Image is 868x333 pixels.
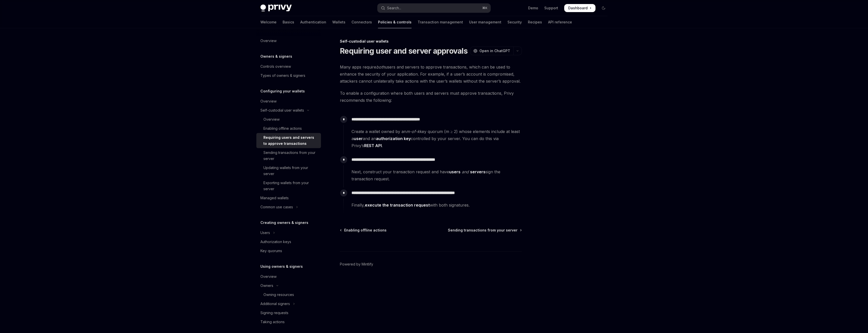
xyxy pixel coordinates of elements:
a: Dashboard [564,4,595,12]
em: m-of-k [406,129,420,134]
strong: authorization key [376,136,411,141]
div: Self-custodial user wallets [340,39,522,44]
a: Basics [283,16,294,28]
a: Requiring users and servers to approve transactions [256,133,321,148]
a: users [449,169,460,175]
a: User management [469,16,501,28]
a: Key quorums [256,246,321,255]
span: Next, construct your transaction request and have sign the transaction request. [351,168,522,182]
a: Wallets [332,16,345,28]
span: Dashboard [568,6,588,11]
div: Exporting wallets from your server [263,180,318,192]
span: To enable a configuration where both users and servers must approve transactions, Privy recommend... [340,90,522,104]
button: Open search [377,4,491,13]
a: Support [544,6,558,11]
div: Owners [260,283,273,289]
div: Key quorums [260,248,282,254]
a: Types of owners & signers [256,71,321,80]
button: Toggle Owners section [256,281,321,290]
a: Connectors [351,16,372,28]
img: dark logo [260,5,292,12]
a: Overview [256,36,321,45]
a: REST API [364,143,382,148]
div: Requiring users and servers to approve transactions [263,135,318,147]
div: Signing requests [260,310,288,316]
h5: Owners & signers [260,53,292,59]
a: Overview [256,272,321,281]
span: Many apps require users and servers to approve transactions, which can be used to enhance the sec... [340,63,522,85]
h1: Requiring user and server approvals [340,46,468,55]
span: Finally, with both signatures. [351,202,522,209]
a: Sending transactions from your server [448,228,521,233]
a: Policies & controls [378,16,412,28]
a: Enabling offline actions [340,228,387,233]
div: Self-custodial user wallets [260,107,304,113]
span: Sending transactions from your server [448,228,518,233]
div: Types of owners & signers [260,73,305,79]
strong: user [354,136,363,141]
em: and [462,169,469,174]
a: Demo [528,6,538,11]
a: Controls overview [256,62,321,71]
a: Welcome [260,16,277,28]
div: Managed wallets [260,195,289,201]
button: Toggle Self-custodial user wallets section [256,106,321,115]
a: Signing requests [256,308,321,317]
a: Powered by Mintlify [340,262,373,267]
em: both [376,64,385,70]
a: execute the transaction request [365,203,430,208]
div: Updating wallets from your server [263,165,318,177]
div: Overview [260,274,277,280]
a: Sending transactions from your server [256,148,321,163]
div: Enabling offline actions [263,125,302,131]
button: Toggle Common use cases section [256,203,321,212]
a: servers [470,169,485,175]
div: Overview [263,116,280,122]
button: Toggle Additional signers section [256,299,321,308]
a: Authentication [300,16,326,28]
span: Enabling offline actions [344,228,387,233]
span: Open in ChatGPT [479,48,510,53]
h5: Configuring your wallets [260,88,305,94]
div: Controls overview [260,63,291,70]
a: Overview [256,115,321,124]
div: Overview [260,98,277,104]
div: Sending transactions from your server [263,150,318,162]
div: Overview [260,38,277,44]
a: Owning resources [256,290,321,299]
a: Taking actions [256,317,321,326]
a: Overview [256,97,321,106]
div: Taking actions [260,319,285,325]
a: Recipes [528,16,542,28]
a: Authorization keys [256,237,321,246]
div: Owning resources [263,292,294,298]
span: ⌘ K [482,6,487,10]
div: Search... [387,5,401,11]
div: Additional signers [260,301,290,307]
button: Toggle dark mode [600,4,608,12]
a: Exporting wallets from your server [256,178,321,193]
a: Enabling offline actions [256,124,321,133]
a: API reference [548,16,572,28]
div: Authorization keys [260,239,291,245]
div: Users [260,230,270,236]
a: Updating wallets from your server [256,163,321,178]
div: Common use cases [260,204,293,210]
a: Managed wallets [256,193,321,203]
span: Create a wallet owned by an key quorum (m ≥ 2) whose elements include at least a and an controlle... [351,128,522,149]
button: Open in ChatGPT [470,47,513,55]
button: Toggle Users section [256,228,321,237]
a: Security [507,16,522,28]
h5: Creating owners & signers [260,220,308,226]
h5: Using owners & signers [260,263,303,270]
a: Transaction management [418,16,463,28]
